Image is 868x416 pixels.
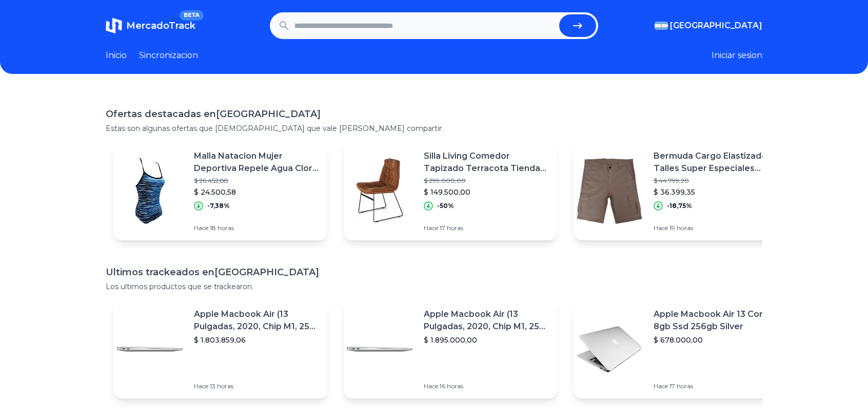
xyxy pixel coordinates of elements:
[114,155,186,227] img: Featured image
[106,17,195,34] a: MercadoTrackBETA
[437,202,454,210] p: -50%
[194,335,319,345] p: $ 1.803.859,06
[194,382,319,390] p: Hace 13 horas
[194,224,319,232] p: Hace 18 horas
[114,313,186,385] img: Featured image
[424,187,549,197] p: $ 149.500,00
[574,300,787,399] a: Featured imageApple Macbook Air 13 Core I5 8gb Ssd 256gb Silver$ 678.000,00Hace 17 horas
[139,49,198,62] a: Sincronizacion
[106,17,122,34] img: MercadoTrack
[344,142,557,240] a: Featured imageSilla Living Comedor Tapizado Terracota Tiendas Landmark$ 299.000,00$ 149.500,00-50...
[106,49,127,62] a: Inicio
[655,22,668,30] img: Argentina
[114,300,327,399] a: Featured imageApple Macbook Air (13 Pulgadas, 2020, Chip M1, 256 Gb De Ssd, 8 Gb De Ram) - Plata$...
[670,20,762,32] span: [GEOGRAPHIC_DATA]
[194,308,319,333] p: Apple Macbook Air (13 Pulgadas, 2020, Chip M1, 256 Gb De Ssd, 8 Gb De Ram) - Plata
[574,142,787,240] a: Featured imageBermuda Cargo Elastizado Talles Super Especiales Grandes$ 44.799,20$ 36.399,35-18,7...
[424,308,549,333] p: Apple Macbook Air (13 Pulgadas, 2020, Chip M1, 256 Gb De Ssd, 8 Gb De Ram) - Plata
[654,382,779,390] p: Hace 17 horas
[574,155,645,227] img: Featured image
[126,20,195,31] span: MercadoTrack
[106,265,762,279] h1: Ultimos trackeados en [GEOGRAPHIC_DATA]
[654,150,779,175] p: Bermuda Cargo Elastizado Talles Super Especiales Grandes
[106,107,762,121] h1: Ofertas destacadas en [GEOGRAPHIC_DATA]
[424,150,549,175] p: Silla Living Comedor Tapizado Terracota Tiendas Landmark
[194,177,319,185] p: $ 26.452,88
[344,300,557,399] a: Featured imageApple Macbook Air (13 Pulgadas, 2020, Chip M1, 256 Gb De Ssd, 8 Gb De Ram) - Plata$...
[712,49,762,62] button: Iniciar sesion
[667,202,692,210] p: -18,75%
[194,150,319,175] p: Malla Natacion Mujer Deportiva Repele Agua Cloro Resistente
[194,187,319,197] p: $ 24.500,58
[654,187,779,197] p: $ 36.399,35
[424,335,549,345] p: $ 1.895.000,00
[106,281,762,292] p: Los ultimos productos que se trackearon.
[114,142,327,240] a: Featured imageMalla Natacion Mujer Deportiva Repele Agua Cloro Resistente$ 26.452,88$ 24.500,58-7...
[655,20,762,32] button: [GEOGRAPHIC_DATA]
[654,308,779,333] p: Apple Macbook Air 13 Core I5 8gb Ssd 256gb Silver
[207,202,230,210] p: -7,38%
[654,335,779,345] p: $ 678.000,00
[180,10,204,21] span: BETA
[344,155,416,227] img: Featured image
[654,224,779,232] p: Hace 19 horas
[424,177,549,185] p: $ 299.000,00
[574,313,645,385] img: Featured image
[344,313,416,385] img: Featured image
[654,177,779,185] p: $ 44.799,20
[424,382,549,390] p: Hace 16 horas
[106,123,762,134] p: Estas son algunas ofertas que [DEMOGRAPHIC_DATA] que vale [PERSON_NAME] compartir.
[424,224,549,232] p: Hace 17 horas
